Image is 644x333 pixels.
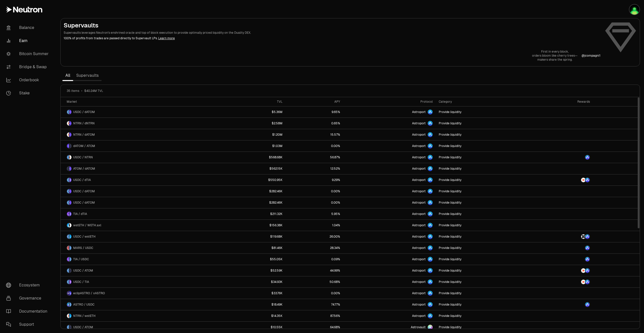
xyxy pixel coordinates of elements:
[158,36,175,40] a: Learn more
[84,89,103,93] span: $40.24M TVL
[531,299,593,310] a: ASTRO Logo
[436,322,531,333] a: Provide liquidity
[67,268,69,273] img: USDC Logo
[412,257,426,261] span: Astroport
[581,178,586,182] img: NTRN Logo
[61,220,218,231] a: wstETH LogoWETH.axl LogowstETH / WETH.axl
[436,310,531,321] a: Provide liquidity
[67,212,69,216] img: TIA Logo
[343,140,436,152] a: Astroport
[436,265,531,276] a: Provide liquidity
[436,242,531,253] a: Provide liquidity
[2,279,54,292] a: Ecosystem
[343,208,436,219] a: Astroport
[436,288,531,299] a: Provide liquidity
[436,140,531,152] a: Provide liquidity
[436,152,531,163] a: Provide liquidity
[439,100,528,104] div: Category
[412,269,426,273] span: Astroport
[67,132,69,137] img: NTRN Logo
[286,152,343,163] a: 56.87%
[343,220,436,231] a: Astroport
[436,254,531,265] a: Provide liquidity
[218,163,285,174] a: $562.15K
[218,310,285,321] a: $14.35K
[411,325,426,329] span: Astrovault
[218,265,285,276] a: $52.59K
[585,178,590,182] img: ASTRO Logo
[69,200,71,205] img: dATOM Logo
[218,322,285,333] a: $10.55K
[412,246,426,250] span: Astroport
[73,291,105,295] span: eclipASTRO / xASTRO
[69,132,71,137] img: dATOM Logo
[218,152,285,163] a: $568.68K
[343,118,436,129] a: Astroport
[64,21,600,29] h2: Supervaults
[286,231,343,242] a: 26.00%
[436,186,531,197] a: Provide liquidity
[69,234,71,239] img: wstETH Logo
[629,5,639,15] img: portefeuilleterra
[73,212,87,216] span: TIA / dTIA
[412,178,426,182] span: Astroport
[531,254,593,265] a: ASTRO Logo
[412,133,426,137] span: Astroport
[61,265,218,276] a: USDC LogoATOM LogoUSDC / ATOM
[346,100,433,104] div: Protocol
[69,314,71,318] img: wstETH Logo
[73,70,102,81] a: Supervaults
[412,121,426,125] span: Astroport
[286,299,343,310] a: 74.77%
[61,186,218,197] a: USDC LogodATOM LogoUSDC / dATOM
[61,118,218,129] a: NTRN LogodNTRN LogoNTRN / dNTRN
[69,110,71,114] img: dATOM Logo
[73,246,93,250] span: MARS / USDC
[436,129,531,140] a: Provide liquidity
[286,197,343,208] a: 0.00%
[73,223,101,227] span: wstETH / WETH.axl
[67,257,69,262] img: TIA Logo
[531,152,593,163] a: ASTRO Logo
[412,110,426,114] span: Astroport
[61,322,218,333] a: USDC LogoATOM LogoUSDC / ATOM
[61,174,218,186] a: USDC LogodTIA LogoUSDC / dTIA
[69,246,71,250] img: USDC Logo
[343,186,436,197] a: Astroport
[343,288,436,299] a: Astroport
[2,318,54,331] a: Support
[343,152,436,163] a: Astroport
[412,280,426,284] span: Astroport
[67,144,69,148] img: dATOM Logo
[67,100,215,104] div: Market
[61,152,218,163] a: USDC LogoNTRN LogoUSDC / NTRN
[585,234,590,239] img: ASTRO Logo
[67,89,79,93] span: 35 items
[286,174,343,186] a: 9.29%
[67,291,69,295] img: eclipASTRO Logo
[582,54,600,58] p: @ jcompagni1
[69,257,71,262] img: USDC Logo
[221,100,282,104] div: TVL
[289,100,340,104] div: APY
[286,129,343,140] a: 15.57%
[343,310,436,321] a: Astroport
[69,268,71,273] img: ATOM Logo
[61,197,218,208] a: USDC LogodATOM LogoUSDC / dATOM
[67,166,69,171] img: ATOM Logo
[581,268,586,273] img: NTRN Logo
[73,280,89,284] span: USDC / TIA
[62,70,73,81] a: All
[218,186,285,197] a: $282.46K
[343,242,436,253] a: Astroport
[61,288,218,299] a: eclipASTRO LogoxASTRO LogoeclipASTRO / xASTRO
[67,314,69,318] img: NTRN Logo
[585,268,590,273] img: ASTRO Logo
[286,265,343,276] a: 44.99%
[218,231,285,242] a: $119.68K
[61,242,218,253] a: MARS LogoUSDC LogoMARS / USDC
[343,197,436,208] a: Astroport
[61,129,218,140] a: NTRN LogodATOM LogoNTRN / dATOM
[64,30,600,35] p: Supervaults leverages Neutron's enshrined oracle and top of block execution to provide optimally ...
[2,292,54,305] a: Governance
